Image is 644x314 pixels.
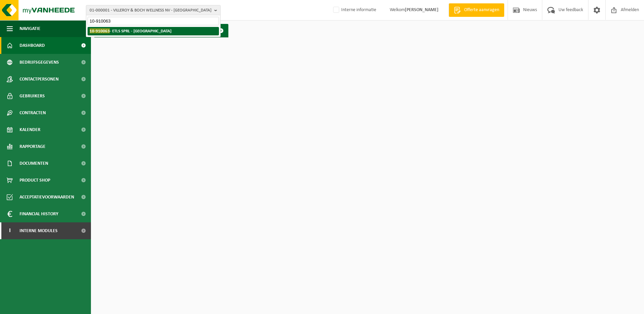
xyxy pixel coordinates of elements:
span: Documenten [20,155,48,172]
input: Zoeken naar gekoppelde vestigingen [88,17,219,25]
span: Interne modules [20,222,58,239]
span: Kalender [20,121,40,138]
strong: [PERSON_NAME] [405,7,439,12]
span: Gebruikers [20,88,45,104]
strong: - ETLS SPRL - [GEOGRAPHIC_DATA] [90,28,171,33]
span: Bedrijfsgegevens [20,54,59,71]
a: Offerte aanvragen [449,3,504,17]
span: Navigatie [20,20,40,37]
span: 10-910063 [90,28,110,33]
span: Offerte aanvragen [462,7,501,13]
span: Acceptatievoorwaarden [20,189,74,206]
label: Interne informatie [332,5,376,15]
span: 01-000001 - VILLEROY & BOCH WELLNESS NV - [GEOGRAPHIC_DATA] [90,5,212,15]
span: Financial History [20,206,58,222]
span: Contactpersonen [20,71,59,88]
span: Contracten [20,104,46,121]
span: Rapportage [20,138,45,155]
span: I [7,222,13,239]
span: Product Shop [20,172,50,189]
button: 01-000001 - VILLEROY & BOCH WELLNESS NV - [GEOGRAPHIC_DATA] [86,5,221,15]
span: Dashboard [20,37,45,54]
